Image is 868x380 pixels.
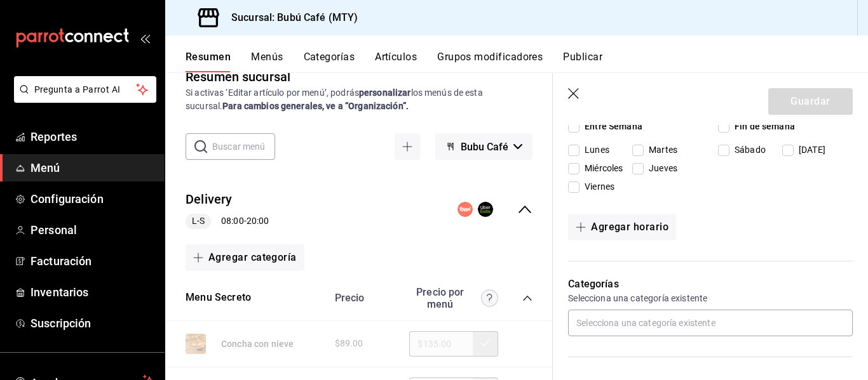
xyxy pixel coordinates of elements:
[186,67,290,86] div: Resumen sucursal
[644,143,677,157] span: Martes
[165,180,553,239] div: collapse-menu-row
[34,83,137,96] span: Pregunta a Parrot AI
[568,214,676,240] button: Agregar horario
[644,162,677,175] span: Jueves
[31,159,154,176] span: Menú
[580,162,623,175] span: Miércoles
[186,214,269,229] div: 08:00 - 20:00
[212,134,275,159] input: Buscar menú
[186,291,251,305] button: Menu Secreto
[186,190,233,209] button: Delivery
[31,128,154,145] span: Reportes
[522,293,532,303] button: collapse-category-row
[221,10,358,25] h3: Sucursal: Bubú Café (MTY)
[9,92,156,105] a: Pregunta a Parrot AI
[186,244,304,271] button: Agregar categoría
[794,143,825,157] span: [DATE]
[186,51,868,72] div: navigation tabs
[580,120,642,133] span: Entre Semana
[563,51,602,72] button: Publicar
[375,51,417,72] button: Artículos
[729,120,795,133] span: Fin de semana
[304,51,355,72] button: Categorías
[222,101,409,111] strong: Para cambios generales, ve a “Organización”.
[187,214,210,228] span: L-S
[186,86,532,113] div: Si activas ‘Editar artículo por menú’, podrás los menús de esta sucursal.
[568,310,853,336] input: Selecciona una categoría existente
[359,88,411,98] strong: personalizar
[568,292,853,305] p: Selecciona una categoría existente
[31,252,154,270] span: Facturación
[568,277,853,292] p: Categorías
[140,33,150,43] button: open_drawer_menu
[251,51,283,72] button: Menús
[580,143,609,157] span: Lunes
[31,190,154,207] span: Configuración
[580,180,614,193] span: Viernes
[461,141,508,153] span: Bubu Café
[409,286,498,310] div: Precio por menú
[31,315,154,332] span: Suscripción
[437,51,543,72] button: Grupos modificadores
[322,292,403,304] div: Precio
[435,133,532,160] button: Bubu Café
[729,143,766,157] span: Sábado
[186,51,231,72] button: Resumen
[31,284,154,301] span: Inventarios
[14,76,156,103] button: Pregunta a Parrot AI
[31,221,154,239] span: Personal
